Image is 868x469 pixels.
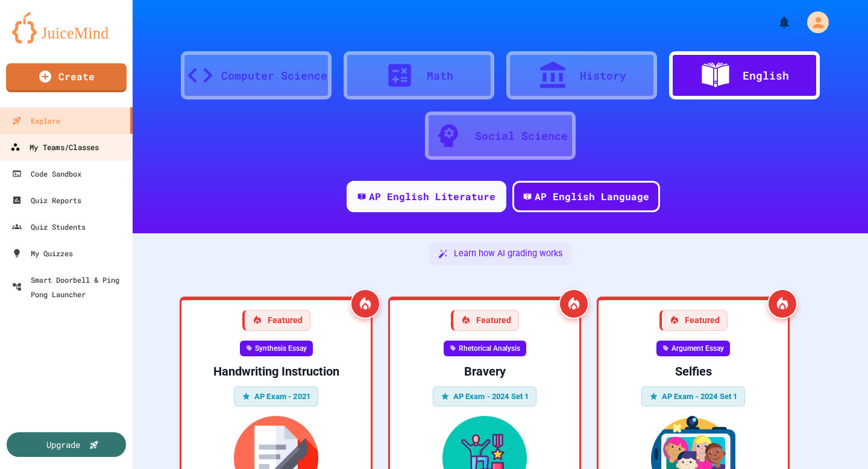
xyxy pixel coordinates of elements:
div: AP English Literature [369,189,495,204]
div: Featured [659,310,728,331]
div: My Teams/Classes [10,140,99,155]
div: Social Science [475,128,568,144]
div: My Account [794,8,832,36]
div: History [580,68,626,84]
div: Argument Essay [656,341,730,356]
div: AP English Language [535,189,649,204]
div: My Notifications [755,12,794,33]
div: Quiz Students [12,219,86,234]
div: My Quizzes [12,246,73,260]
div: Upgrade [46,438,80,451]
div: AP Exam - 2024 Set 1 [641,386,746,407]
div: Featured [242,310,310,331]
div: Explore [12,113,60,128]
div: Synthesis Essay [240,341,313,356]
div: Math [427,68,453,84]
div: AP Exam - 2024 Set 1 [433,386,537,407]
div: Selfies [608,364,778,379]
div: Quiz Reports [12,193,81,207]
div: Featured [451,310,519,331]
div: Bravery [400,364,570,379]
div: AP Exam - 2021 [234,386,318,407]
div: Smart Doorbell & Ping Pong Launcher [12,272,128,301]
img: logo-orange.svg [12,12,121,43]
div: Code Sandbox [12,166,81,181]
a: Create [6,63,127,92]
span: Learn how AI grading works [454,247,562,260]
div: Computer Science [221,68,327,84]
div: English [743,68,789,84]
div: Handwriting Instruction [191,364,361,379]
div: Rhetorical Analysis [444,341,526,356]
